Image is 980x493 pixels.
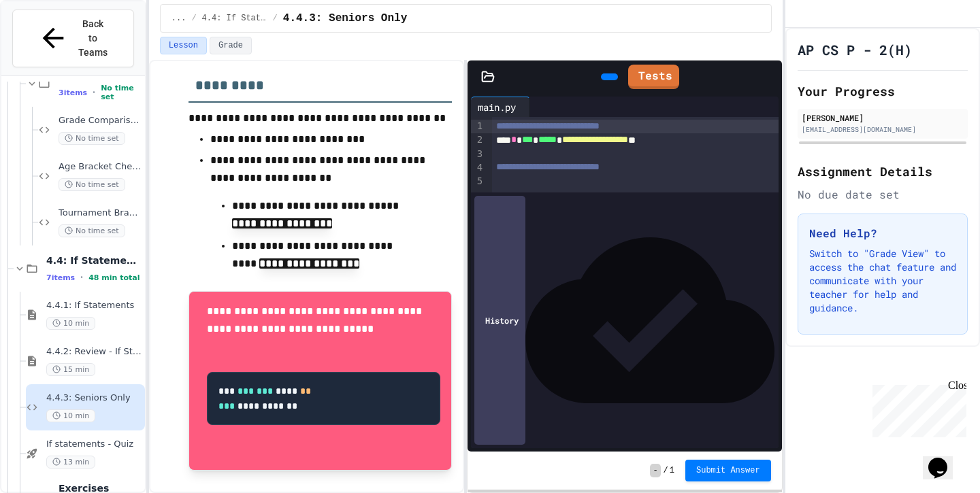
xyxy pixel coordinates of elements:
div: 5 [471,175,485,188]
span: 4.4: If Statements [202,13,267,24]
div: [EMAIL_ADDRESS][DOMAIN_NAME] [802,124,964,135]
div: Chat with us now!Close [5,5,94,86]
div: main.py [471,97,530,117]
iframe: chat widget [923,439,966,479]
a: Tests [628,65,679,89]
div: 2 [471,133,485,147]
span: Age Bracket Checker [59,161,142,173]
iframe: chat widget [867,379,966,437]
span: 4.4.3: Seniors Only [46,392,142,404]
h2: Your Progress [798,82,968,101]
span: • [93,87,95,98]
span: No time set [101,84,142,101]
span: Submit Answer [696,465,760,476]
span: 4.4.1: If Statements [46,300,142,311]
span: 4.4.2: Review - If Statements [46,346,142,358]
button: Grade [210,37,252,54]
span: Tournament Bracket Validator [59,207,142,219]
span: No time set [59,178,125,191]
div: 4 [471,161,485,175]
span: 4.4.3: Seniors Only [283,10,407,27]
h1: AP CS P - 2(H) [798,40,912,59]
span: No time set [59,224,125,237]
span: 13 min [46,456,95,469]
span: 10 min [46,317,95,330]
span: - [650,464,660,477]
span: 10 min [46,409,95,422]
h2: Assignment Details [798,162,968,181]
div: [PERSON_NAME] [802,112,964,124]
p: Switch to "Grade View" to access the chat feature and communicate with your teacher for help and ... [809,247,956,315]
span: If statements - Quiz [46,439,142,450]
button: Lesson [160,37,207,54]
span: ... [171,13,186,24]
span: Back to Teams [77,17,109,60]
span: 48 min total [88,273,140,282]
button: Back to Teams [12,10,134,67]
span: • [80,272,83,283]
span: No time set [59,132,125,145]
div: 1 [471,120,485,133]
span: 3 items [59,88,87,97]
div: 3 [471,148,485,161]
span: 15 min [46,363,95,376]
div: No due date set [798,186,968,203]
span: 7 items [46,273,75,282]
button: Submit Answer [685,460,771,481]
span: / [191,13,196,24]
div: main.py [471,100,523,114]
div: History [474,196,525,445]
span: Grade Comparison Debugger [59,115,142,126]
span: / [664,465,668,476]
span: 1 [670,465,674,476]
h3: Need Help? [809,225,956,241]
span: 4.4: If Statements [46,254,142,267]
span: / [273,13,278,24]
